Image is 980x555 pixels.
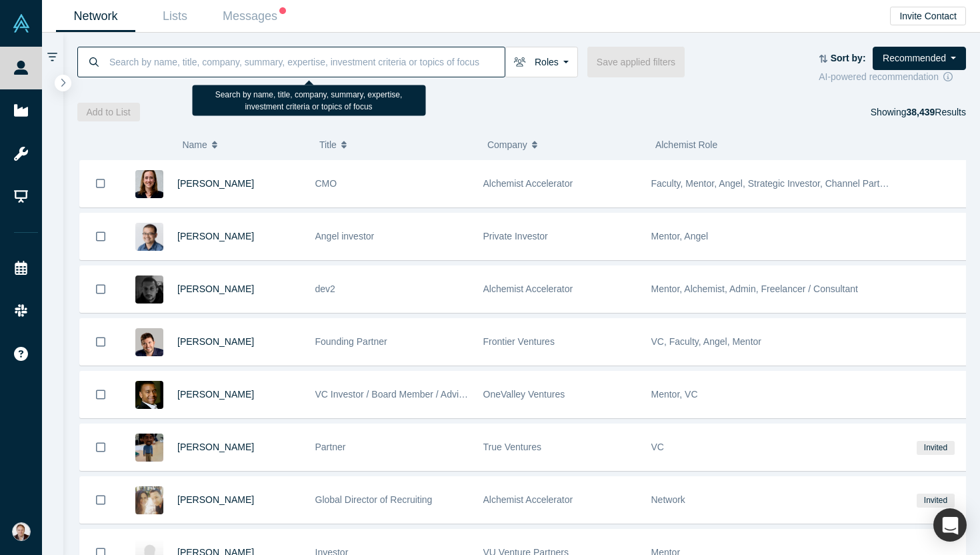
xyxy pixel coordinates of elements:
[315,494,433,505] span: Global Director of Recruiting
[831,53,866,63] strong: Sort by:
[655,139,717,150] span: Alchemist Role
[80,160,121,207] button: Bookmark
[108,46,505,77] input: Search by name, title, company, summary, expertise, investment criteria or topics of focus
[315,178,337,189] span: CMO
[135,170,163,198] img: Devon Crews's Profile Image
[483,231,548,241] span: Private Investor
[483,389,565,400] span: OneValley Ventures
[177,494,254,505] a: [PERSON_NAME]
[873,47,966,70] button: Recommended
[651,231,709,241] span: Mentor, Angel
[315,284,335,294] span: dev2
[315,231,375,241] span: Angel investor
[177,284,254,294] a: [PERSON_NAME]
[487,131,641,159] button: Company
[483,284,573,294] span: Alchemist Accelerator
[177,389,254,400] a: [PERSON_NAME]
[871,103,966,121] div: Showing
[651,336,761,347] span: VC, Faculty, Angel, Mentor
[215,1,294,32] a: Messages
[77,103,140,121] button: Add to List
[483,494,573,505] span: Alchemist Accelerator
[177,336,254,347] a: [PERSON_NAME]
[906,107,935,117] strong: 38,439
[651,494,685,505] span: Network
[487,131,527,159] span: Company
[80,424,121,470] button: Bookmark
[182,131,207,159] span: Name
[587,47,685,77] button: Save applied filters
[651,389,698,400] span: Mentor, VC
[135,1,215,32] a: Lists
[917,441,954,455] span: Invited
[80,477,121,523] button: Bookmark
[135,381,163,409] img: Juan Scarlett's Profile Image
[12,14,31,33] img: Alchemist Vault Logo
[135,223,163,251] img: Danny Chee's Profile Image
[80,266,121,312] button: Bookmark
[315,336,387,347] span: Founding Partner
[80,213,121,259] button: Bookmark
[177,178,254,189] a: [PERSON_NAME]
[135,275,163,304] img: Rami C.'s Profile Image
[819,70,966,84] div: AI-powered recommendation
[177,442,254,452] a: [PERSON_NAME]
[135,328,163,356] img: Dmitry Alimov's Profile Image
[315,389,472,400] span: VC Investor / Board Member / Advisor
[319,131,473,159] button: Title
[917,494,954,508] span: Invited
[135,486,163,514] img: Mike Euglow's Profile Image
[505,47,578,77] button: Roles
[483,336,555,347] span: Frontier Ventures
[135,434,163,462] img: Puneet Agarwal's Profile Image
[651,284,858,294] span: Mentor, Alchemist, Admin, Freelancer / Consultant
[80,372,121,418] button: Bookmark
[80,319,121,365] button: Bookmark
[483,442,541,452] span: True Ventures
[315,442,346,452] span: Partner
[890,7,966,25] button: Invite Contact
[182,131,305,159] button: Name
[12,522,31,541] img: Alex Shevelenko's Account
[651,442,664,452] span: VC
[319,131,337,159] span: Title
[177,231,254,241] a: [PERSON_NAME]
[906,107,966,117] span: Results
[56,1,135,32] a: Network
[483,178,573,189] span: Alchemist Accelerator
